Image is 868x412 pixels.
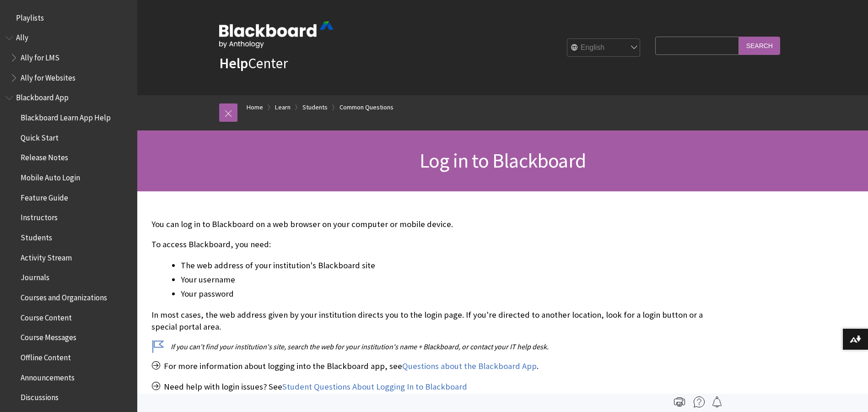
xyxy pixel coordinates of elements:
span: Students [21,230,52,242]
span: Student Questions About Logging In to Blackboard [282,381,467,392]
p: In most cases, the web address given by your institution directs you to the login page. If you're... [151,309,719,333]
li: Your password [181,287,719,300]
nav: Book outline for Playlists [5,10,132,26]
span: Blackboard Learn App Help [21,110,111,122]
span: Offline Content [21,350,71,362]
p: Need help with login issues? See [151,381,719,393]
span: Log in to Blackboard [420,148,586,173]
img: Blackboard by Anthology [219,22,334,48]
a: Students [302,102,328,113]
a: Questions about the Blackboard App [402,361,537,372]
span: Instructors [21,210,58,222]
span: Ally [16,30,28,43]
span: Course Content [21,310,72,322]
span: Course Messages [21,330,76,342]
img: Print [674,396,685,407]
img: Follow this page [712,396,722,407]
span: Playlists [16,10,44,22]
select: Site Language Selector [567,39,641,57]
span: Ally for LMS [21,50,59,62]
span: Activity Stream [21,250,72,262]
strong: Help [219,54,248,72]
a: Home [247,102,263,113]
a: HelpCenter [219,54,288,72]
span: Ally for Websites [21,70,75,82]
span: Courses and Organizations [21,290,107,302]
p: For more information about logging into the Blackboard app, see . [151,360,719,372]
span: Announcements [21,370,75,382]
img: More help [694,396,705,407]
span: Journals [21,270,49,282]
p: To access Blackboard, you need: [151,239,719,250]
li: The web address of your institution's Blackboard site [181,259,719,272]
nav: Book outline for Anthology Ally Help [5,30,132,86]
a: Common Questions [340,102,394,113]
span: Discussions [21,390,59,402]
span: Feature Guide [21,190,68,202]
a: Student Questions About Logging In to Blackboard [282,381,467,392]
p: If you can't find your institution's site, search the web for your institution's name + Blackboar... [151,342,719,352]
span: Release Notes [21,150,68,163]
span: Mobile Auto Login [21,170,80,182]
li: Your username [181,273,719,286]
span: Blackboard App [16,90,69,103]
a: Learn [275,102,291,113]
p: You can log in to Blackboard on a web browser on your computer or mobile device. [151,218,719,230]
input: Search [739,37,780,54]
span: Quick Start [21,130,59,142]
